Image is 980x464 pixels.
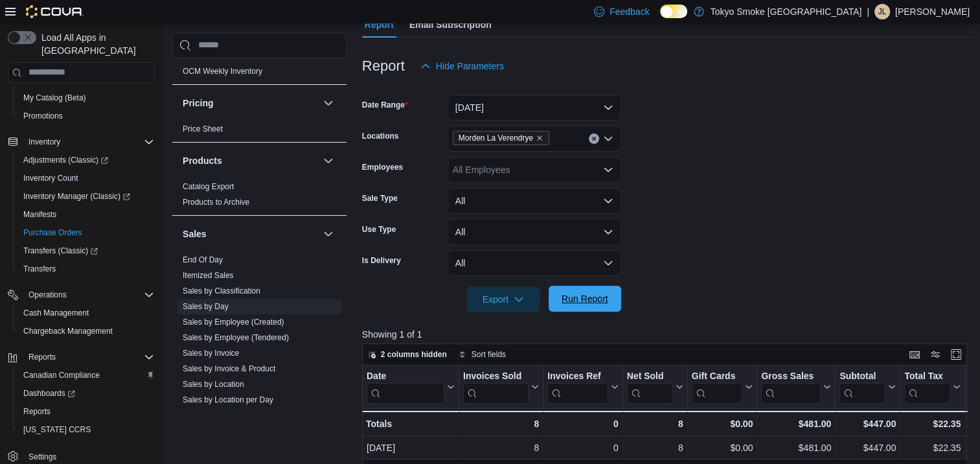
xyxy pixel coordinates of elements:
[183,124,223,133] a: Price Sheet
[28,290,67,300] span: Operations
[3,286,159,304] button: Operations
[18,207,154,222] span: Manifests
[626,370,672,403] div: Net Sold
[603,165,613,175] button: Open list of options
[13,187,159,205] a: Inventory Manager (Classic)
[660,5,687,18] input: Dark Mode
[692,440,753,456] div: $0.00
[23,209,56,220] span: Manifests
[381,349,447,360] span: 2 columns hidden
[415,53,509,79] button: Hide Parameters
[660,18,661,19] span: Dark Mode
[367,370,444,382] div: Date
[23,155,108,165] span: Adjustments (Classic)
[362,162,403,172] label: Employees
[18,108,154,124] span: Promotions
[23,370,100,380] span: Canadian Compliance
[28,352,56,362] span: Reports
[18,367,105,383] a: Canadian Compliance
[183,332,289,343] span: Sales by Employee (Tendered)
[172,64,347,84] div: OCM
[547,370,608,382] div: Invoices Ref
[549,286,621,312] button: Run Report
[183,181,234,192] span: Catalog Export
[183,227,207,240] h3: Sales
[475,286,532,312] span: Export
[13,384,159,402] a: Dashboards
[23,388,75,399] span: Dashboards
[547,370,608,403] div: Invoices Ref
[18,90,91,106] a: My Catalog (Beta)
[18,404,154,419] span: Reports
[28,452,56,462] span: Settings
[839,416,896,432] div: $447.00
[13,402,159,421] button: Reports
[362,328,974,341] p: Showing 1 of 1
[13,322,159,340] button: Chargeback Management
[183,286,260,296] span: Sales by Classification
[172,121,347,142] div: Pricing
[463,370,539,403] button: Invoices Sold
[183,380,244,389] a: Sales by Location
[183,301,229,312] span: Sales by Day
[18,225,87,240] a: Purchase Orders
[839,370,885,403] div: Subtotal
[23,287,154,303] span: Operations
[23,111,63,121] span: Promotions
[367,440,455,456] div: [DATE]
[907,347,922,362] button: Keyboard shortcuts
[761,440,831,456] div: $481.00
[691,416,753,432] div: $0.00
[18,305,154,321] span: Cash Management
[839,370,885,382] div: Subtotal
[23,349,154,365] span: Reports
[183,317,284,327] span: Sales by Employee (Created)
[3,133,159,151] button: Inventory
[183,227,318,240] button: Sales
[362,58,405,74] h3: Report
[711,4,862,19] p: Tokyo Smoke [GEOGRAPHIC_DATA]
[448,219,621,245] button: All
[904,370,961,403] button: Total Tax
[23,246,98,256] span: Transfers (Classic)
[183,364,275,374] span: Sales by Invoice & Product
[436,60,504,73] span: Hide Parameters
[691,370,742,403] div: Gift Card Sales
[23,264,56,274] span: Transfers
[928,347,943,362] button: Display options
[183,154,318,167] button: Products
[183,364,275,373] a: Sales by Invoice & Product
[23,134,154,150] span: Inventory
[547,416,618,432] div: 0
[18,152,113,168] a: Adjustments (Classic)
[183,395,273,405] span: Sales by Location per Day
[367,370,444,403] div: Date
[18,189,154,204] span: Inventory Manager (Classic)
[13,304,159,322] button: Cash Management
[626,370,683,403] button: Net Sold
[362,131,399,141] label: Locations
[448,95,621,121] button: [DATE]
[691,370,753,403] button: Gift Cards
[626,416,683,432] div: 8
[761,370,821,382] div: Gross Sales
[13,205,159,224] button: Manifests
[183,154,222,167] h3: Products
[183,270,234,281] span: Itemized Sales
[453,347,511,362] button: Sort fields
[13,89,159,107] button: My Catalog (Beta)
[904,370,950,382] div: Total Tax
[18,152,154,168] span: Adjustments (Classic)
[183,198,249,207] a: Products to Archive
[183,395,273,404] a: Sales by Location per Day
[23,448,154,464] span: Settings
[13,151,159,169] a: Adjustments (Classic)
[26,5,84,18] img: Cova
[18,108,68,124] a: Promotions
[18,90,154,106] span: My Catalog (Beta)
[547,370,618,403] button: Invoices Ref
[362,100,408,110] label: Date Range
[589,133,599,144] button: Clear input
[23,287,72,303] button: Operations
[362,224,396,235] label: Use Type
